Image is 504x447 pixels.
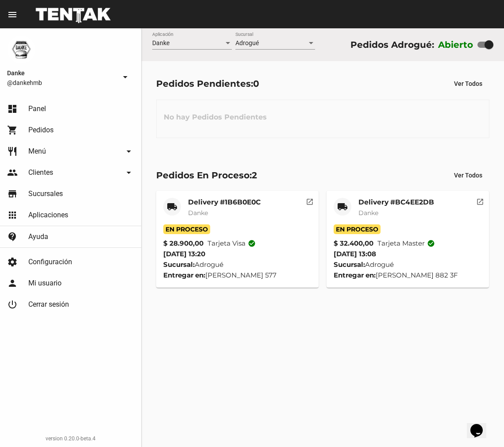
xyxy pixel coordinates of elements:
[454,172,482,179] span: Ver Todos
[334,224,381,234] span: En Proceso
[28,104,46,113] span: Panel
[163,224,210,234] span: En Proceso
[7,278,18,289] mat-icon: person
[350,38,434,52] div: Pedidos Adrogué:
[28,300,69,309] span: Cerrar sesión
[358,209,378,217] span: Danke
[7,35,35,64] img: 1d4517d0-56da-456b-81f5-6111ccf01445.png
[7,78,116,87] span: @dankehmb
[467,412,495,438] iframe: chat widget
[28,168,53,177] span: Clientes
[163,250,205,258] span: [DATE] 13:20
[152,39,169,46] span: Danke
[163,260,195,269] strong: Sucursal:
[28,189,63,198] span: Sucursales
[163,238,204,249] strong: $ 28.900,00
[7,231,18,242] mat-icon: contact_support
[7,257,18,267] mat-icon: settings
[447,76,489,92] button: Ver Todos
[253,78,259,89] span: 0
[337,201,348,212] mat-icon: local_shipping
[334,270,482,281] div: [PERSON_NAME] 882 3F
[7,9,18,20] mat-icon: menu
[334,238,373,249] strong: $ 32.400,00
[163,259,312,270] div: Adrogué
[358,198,434,207] mat-card-title: Delivery #BC4EE2DB
[163,271,205,279] strong: Entregar en:
[7,68,116,78] span: Danke
[7,434,134,443] div: version 0.20.0-beta.4
[7,189,18,199] mat-icon: store
[7,146,18,157] mat-icon: restaurant
[7,167,18,178] mat-icon: people
[377,238,435,249] span: Tarjeta master
[167,201,177,212] mat-icon: local_shipping
[28,211,68,220] span: Aplicaciones
[28,147,46,156] span: Menú
[156,77,259,91] div: Pedidos Pendientes:
[476,197,484,204] mat-icon: open_in_new
[163,270,312,281] div: [PERSON_NAME] 577
[306,197,314,204] mat-icon: open_in_new
[334,259,482,270] div: Adrogué
[156,168,257,182] div: Pedidos En Proceso:
[28,126,54,135] span: Pedidos
[188,209,208,217] span: Danke
[188,198,261,207] mat-card-title: Delivery #1B6B0E0C
[252,170,257,181] span: 2
[208,238,256,249] span: Tarjeta visa
[157,104,274,131] h3: No hay Pedidos Pendientes
[28,258,72,266] span: Configuración
[7,210,18,220] mat-icon: apps
[7,125,18,135] mat-icon: shopping_cart
[7,299,18,310] mat-icon: power_settings_new
[120,72,131,82] mat-icon: arrow_drop_down
[123,167,134,178] mat-icon: arrow_drop_down
[123,146,134,157] mat-icon: arrow_drop_down
[28,279,62,288] span: Mi usuario
[334,250,376,258] span: [DATE] 13:08
[248,239,256,247] mat-icon: check_circle
[28,232,48,241] span: Ayuda
[447,167,489,183] button: Ver Todos
[454,80,482,87] span: Ver Todos
[334,260,365,269] strong: Sucursal:
[7,104,18,114] mat-icon: dashboard
[438,38,473,52] label: Abierto
[334,271,376,279] strong: Entregar en:
[427,239,435,247] mat-icon: check_circle
[235,39,259,46] span: Adrogué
